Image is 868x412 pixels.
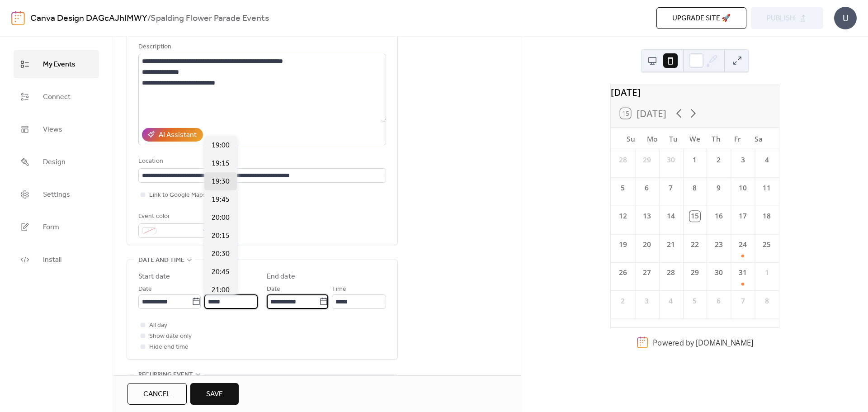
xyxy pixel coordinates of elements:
[713,211,724,222] div: 16
[138,156,384,167] div: Location
[713,239,724,250] div: 23
[212,267,230,278] span: 20:45
[695,337,753,347] a: [DOMAIN_NAME]
[149,331,192,342] span: Show date only
[713,296,724,306] div: 6
[14,50,99,78] a: My Events
[689,296,700,306] div: 5
[212,213,230,223] span: 20:00
[748,128,769,149] div: Sa
[212,176,230,187] span: 19:30
[642,155,652,165] div: 29
[653,337,753,347] div: Powered by
[147,10,151,27] b: /
[665,155,676,165] div: 30
[737,183,748,193] div: 10
[14,148,99,176] a: Design
[672,13,731,24] span: Upgrade site 🚀
[11,11,25,25] img: logo
[642,239,652,250] div: 20
[737,155,748,165] div: 3
[617,239,627,250] div: 19
[642,128,663,149] div: Mo
[127,383,187,405] button: Cancel
[689,267,700,278] div: 29
[737,239,748,250] div: 24
[663,128,684,149] div: Tu
[212,231,230,242] span: 20:15
[761,239,772,250] div: 25
[149,342,189,353] span: Hide end time
[14,246,99,274] a: Install
[713,183,724,193] div: 9
[713,267,724,278] div: 30
[611,85,779,99] div: [DATE]
[190,383,239,405] button: Save
[212,285,230,296] span: 21:00
[332,284,346,295] span: Time
[642,211,652,222] div: 13
[620,128,641,149] div: Su
[705,128,726,149] div: Th
[617,267,627,278] div: 26
[642,183,652,193] div: 6
[689,239,700,250] div: 22
[14,115,99,143] a: Views
[713,155,724,165] div: 2
[43,220,59,235] span: Form
[267,284,280,295] span: Date
[14,213,99,241] a: Form
[43,90,71,104] span: Connect
[43,188,70,202] span: Settings
[14,83,99,111] a: Connect
[737,267,748,278] div: 31
[617,296,627,306] div: 2
[617,211,627,222] div: 12
[267,271,295,282] div: End date
[14,180,99,208] a: Settings
[212,194,230,205] span: 19:45
[761,296,772,306] div: 8
[761,155,772,165] div: 4
[138,42,384,52] div: Description
[617,155,627,165] div: 28
[142,128,203,142] button: AI Assistant
[43,123,62,137] span: Views
[138,284,152,295] span: Date
[149,320,167,331] span: All day
[689,211,700,222] div: 15
[43,155,66,170] span: Design
[761,183,772,193] div: 11
[43,57,75,72] span: My Events
[684,128,705,149] div: We
[761,211,772,222] div: 18
[30,10,147,27] a: Canva Design DAGcAJhIMWY
[665,211,676,222] div: 14
[138,211,211,222] div: Event color
[665,296,676,306] div: 4
[665,267,676,278] div: 28
[206,389,223,400] span: Save
[642,296,652,306] div: 3
[656,7,746,29] button: Upgrade site 🚀
[761,267,772,278] div: 1
[151,10,269,27] b: Spalding Flower Parade Events
[737,296,748,306] div: 7
[149,190,206,201] span: Link to Google Maps
[689,155,700,165] div: 1
[138,255,184,266] span: Date and time
[43,253,61,267] span: Install
[665,183,676,193] div: 7
[212,249,230,260] span: 20:30
[212,140,230,151] span: 19:00
[726,128,748,149] div: Fr
[138,271,170,282] div: Start date
[665,239,676,250] div: 21
[689,183,700,193] div: 8
[834,7,857,29] div: U
[212,158,230,169] span: 19:15
[737,211,748,222] div: 17
[143,389,171,400] span: Cancel
[617,183,627,193] div: 5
